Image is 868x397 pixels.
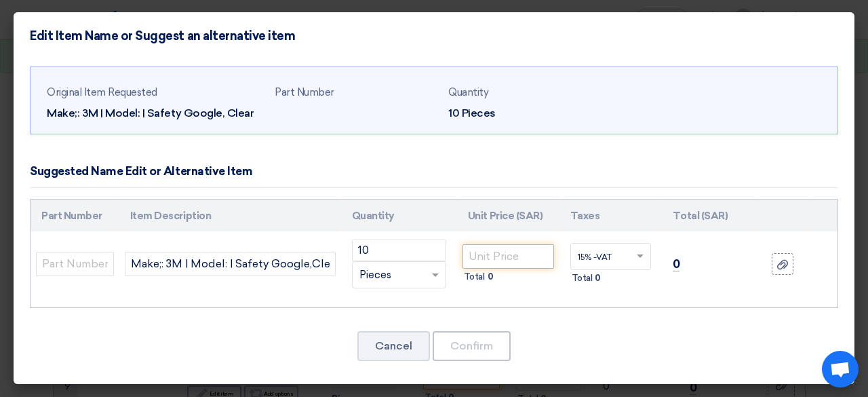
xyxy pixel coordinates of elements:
font: 0 [595,273,601,283]
input: Add Item Description [125,252,336,276]
input: Unit Price [462,244,554,269]
font: Quantity [448,86,488,98]
font: Total [464,271,485,282]
font: Part Number [275,86,334,98]
font: 10 Pieces [448,107,496,119]
font: Suggested Name Edit or Alternative Item [30,164,252,178]
font: Item Description [130,210,211,222]
font: 0 [488,271,494,282]
ng-select: VAT [570,243,651,270]
button: Cancel [357,331,430,361]
font: Total (SAR) [673,210,728,222]
font: Quantity [352,210,395,222]
font: Make;: 3M | Model: | Safety Google, Clear [47,107,254,119]
font: Pieces [359,269,391,281]
font: Taxes [570,210,600,222]
input: Part Number [36,252,114,276]
font: Total [572,273,593,283]
font: Unit Price (SAR) [468,210,542,222]
font: Original Item Requested [47,86,157,98]
font: Edit Item Name or Suggest an alternative item [30,29,295,43]
font: Cancel [375,339,412,352]
button: Confirm [433,331,511,361]
font: Part Number [41,210,102,222]
font: 0 [673,257,680,271]
font: Confirm [450,339,493,352]
a: Open chat [822,351,859,387]
input: RFQ_STEP1.ITEMS.2.AMOUNT_TITLE [352,240,446,261]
